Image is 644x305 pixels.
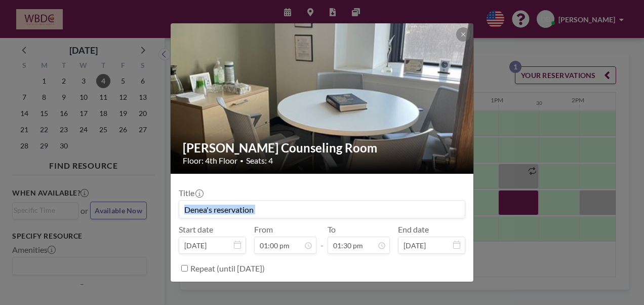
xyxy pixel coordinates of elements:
[190,263,265,274] label: Repeat (until [DATE])
[179,201,465,218] input: Denea's reservation
[183,140,462,156] h2: [PERSON_NAME] Counseling Room
[246,156,273,166] span: Seats: 4
[240,157,244,165] span: •
[328,224,336,235] label: To
[183,156,237,166] span: Floor: 4th Floor
[179,224,213,235] label: Start date
[254,224,273,235] label: From
[179,188,203,198] label: Title
[320,228,324,250] span: -
[398,224,429,235] label: End date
